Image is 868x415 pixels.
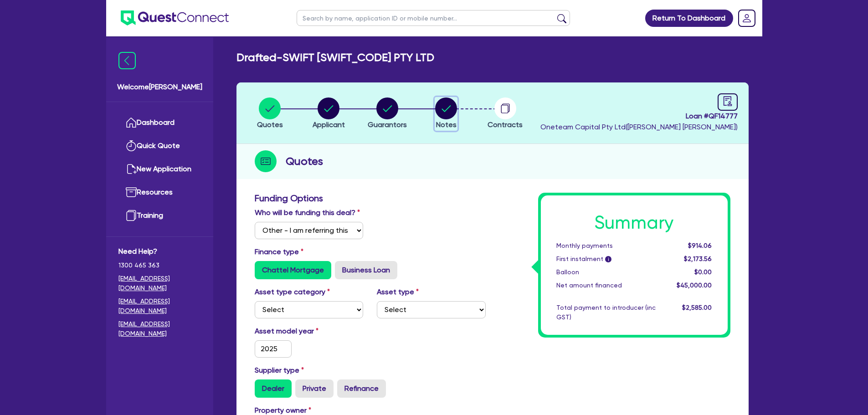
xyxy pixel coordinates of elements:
span: $0.00 [694,268,712,276]
label: Asset model year [248,326,370,337]
a: New Application [118,158,201,181]
label: Refinance [337,379,386,398]
span: audit [723,96,733,106]
img: resources [126,187,137,198]
span: $2,585.00 [682,304,712,311]
button: Applicant [312,97,345,131]
button: Quotes [257,97,283,131]
span: Oneteam Capital Pty Ltd ( [PERSON_NAME] [PERSON_NAME] ) [540,123,738,131]
span: $914.06 [688,242,712,249]
div: Total payment to introducer (inc GST) [550,303,663,322]
span: 1300 465 363 [118,261,201,270]
img: new-application [126,164,137,174]
span: Contracts [488,120,523,129]
span: Loan # QF14777 [540,111,738,122]
label: Business Loan [335,261,397,279]
a: Quick Quote [118,134,201,158]
label: Supplier type [255,365,304,376]
a: Resources [118,181,201,204]
h2: Quotes [286,153,323,169]
button: Contracts [487,97,523,131]
div: First instalment [550,254,663,264]
a: Dashboard [118,111,201,134]
span: $45,000.00 [677,282,712,289]
img: training [126,210,137,221]
h2: Drafted - SWIFT [SWIFT_CODE] PTY LTD [236,51,434,64]
h3: Funding Options [255,193,486,204]
div: Balloon [550,267,663,277]
input: Search by name, application ID or mobile number... [297,10,570,26]
h1: Summary [556,212,712,234]
a: Dropdown toggle [735,6,759,30]
div: Net amount financed [550,281,663,290]
span: Applicant [313,120,345,129]
button: Notes [435,97,457,131]
a: Return To Dashboard [645,10,733,27]
span: $2,173.56 [684,255,712,262]
img: step-icon [255,150,277,172]
div: Monthly payments [550,241,663,251]
label: Chattel Mortgage [255,261,331,279]
label: Who will be funding this deal? [255,207,360,218]
span: i [605,256,611,262]
span: Notes [436,120,457,129]
button: Guarantors [367,97,407,131]
img: quick-quote [126,140,137,151]
span: Welcome [PERSON_NAME] [117,82,202,92]
a: [EMAIL_ADDRESS][DOMAIN_NAME] [118,274,201,293]
span: Guarantors [368,120,407,129]
span: Quotes [257,120,283,129]
span: Need Help? [118,246,201,257]
img: icon-menu-close [118,52,136,69]
label: Private [295,379,334,398]
a: [EMAIL_ADDRESS][DOMAIN_NAME] [118,297,201,316]
a: [EMAIL_ADDRESS][DOMAIN_NAME] [118,319,201,338]
img: quest-connect-logo-blue [121,10,229,26]
label: Asset type category [255,287,330,297]
a: Training [118,204,201,227]
label: Dealer [255,379,292,398]
label: Finance type [255,246,303,257]
label: Asset type [377,287,419,297]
